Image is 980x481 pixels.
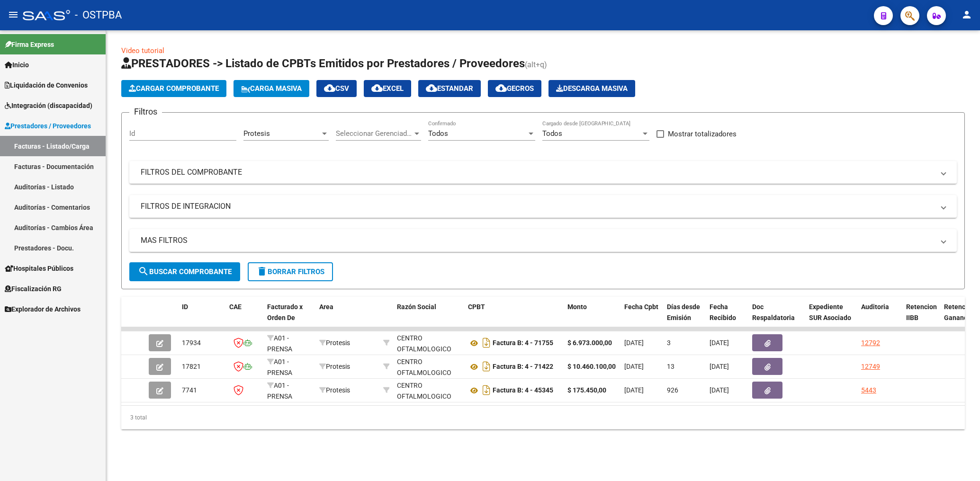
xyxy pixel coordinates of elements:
datatable-header-cell: Area [315,297,379,338]
datatable-header-cell: Retención Ganancias [940,297,978,338]
button: Estandar [418,80,481,97]
span: Retención Ganancias [944,303,976,321]
span: 13 [667,363,674,370]
span: 3 [667,339,671,347]
span: Cargar Comprobante [129,84,219,93]
span: [DATE] [710,339,729,347]
span: CPBT [468,303,485,311]
div: 3 total [121,406,965,429]
span: CSV [324,84,349,93]
div: 30709087998 [397,380,460,400]
span: Area [319,303,333,311]
span: Gecros [495,84,534,93]
span: EXCEL [371,84,404,93]
strong: Factura B: 4 - 71422 [493,363,553,371]
div: CENTRO OFTALMOLOGICO [PERSON_NAME] SOCIEDAD ANONIMA [397,356,460,400]
span: Borrar Filtros [256,267,324,276]
button: Buscar Comprobante [129,262,240,281]
span: Retencion IIBB [906,303,937,321]
span: Fecha Cpbt [624,303,658,311]
strong: Factura B: 4 - 45345 [493,387,553,394]
datatable-header-cell: Facturado x Orden De [263,297,315,338]
span: Mostrar totalizadores [668,128,737,140]
button: Borrar Filtros [248,262,333,281]
span: [DATE] [624,363,644,370]
button: Descarga Masiva [548,80,635,97]
span: Protesis [319,363,350,370]
span: Fecha Recibido [710,303,736,321]
span: Descarga Masiva [556,84,628,93]
datatable-header-cell: Retencion IIBB [902,297,940,338]
span: A01 - PRENSA [267,358,292,376]
span: Expediente SUR Asociado [809,303,851,321]
a: Video tutorial [121,46,164,55]
span: CAE [229,303,242,311]
div: 12749 [861,361,880,372]
mat-icon: person [961,9,972,20]
span: Razón Social [397,303,436,311]
datatable-header-cell: Expediente SUR Asociado [805,297,857,338]
datatable-header-cell: Fecha Cpbt [620,297,663,338]
span: Buscar Comprobante [138,267,232,276]
datatable-header-cell: Auditoria [857,297,902,338]
span: Auditoria [861,303,889,311]
button: Cargar Comprobante [121,80,226,97]
mat-panel-title: FILTROS DEL COMPROBANTE [141,167,934,178]
div: 5443 [861,385,876,396]
span: Días desde Emisión [667,303,700,321]
span: 926 [667,386,678,394]
span: Seleccionar Gerenciador [336,129,413,138]
span: Todos [542,129,562,138]
span: 17821 [182,363,201,370]
button: EXCEL [364,80,411,97]
span: [DATE] [624,386,644,394]
button: Gecros [488,80,541,97]
div: 30709087998 [397,356,460,376]
span: Explorador de Archivos [5,304,81,314]
strong: $ 10.460.100,00 [567,363,616,370]
span: A01 - PRENSA [267,334,292,353]
span: [DATE] [710,363,729,370]
span: Inicio [5,60,29,70]
strong: $ 6.973.000,00 [567,339,612,347]
span: - OSTPBA [75,5,122,26]
strong: Factura B: 4 - 71755 [493,339,553,347]
span: [DATE] [710,386,729,394]
button: Carga Masiva [234,80,309,97]
span: Carga Masiva [241,84,302,93]
mat-icon: cloud_download [495,82,507,94]
span: Doc Respaldatoria [752,303,795,321]
mat-icon: menu [8,9,19,20]
span: Todos [428,129,448,138]
datatable-header-cell: ID [178,297,225,338]
datatable-header-cell: Razón Social [393,297,464,338]
mat-expansion-panel-header: FILTROS DE INTEGRACION [129,195,957,218]
div: CENTRO OFTALMOLOGICO [PERSON_NAME] SOCIEDAD ANONIMA [397,333,460,376]
mat-panel-title: MAS FILTROS [141,235,934,246]
datatable-header-cell: Fecha Recibido [706,297,748,338]
iframe: Intercom live chat [948,449,971,472]
mat-icon: delete [256,266,268,277]
div: 12792 [861,338,880,348]
span: Prestadores / Proveedores [5,121,91,131]
mat-expansion-panel-header: MAS FILTROS [129,229,957,252]
span: (alt+q) [525,60,547,69]
span: ID [182,303,188,311]
div: 30709087998 [397,333,460,353]
mat-icon: cloud_download [426,82,437,94]
mat-icon: search [138,266,149,277]
span: Protesis [319,386,350,394]
mat-expansion-panel-header: FILTROS DEL COMPROBANTE [129,161,957,184]
span: Fiscalización RG [5,284,62,294]
span: Hospitales Públicos [5,263,73,274]
span: Protesis [319,339,350,347]
i: Descargar documento [480,359,493,374]
mat-icon: cloud_download [324,82,335,94]
span: Facturado x Orden De [267,303,303,321]
button: CSV [316,80,357,97]
span: A01 - PRENSA [267,382,292,400]
span: Firma Express [5,39,54,50]
span: Estandar [426,84,473,93]
span: 7741 [182,386,197,394]
datatable-header-cell: Días desde Emisión [663,297,706,338]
